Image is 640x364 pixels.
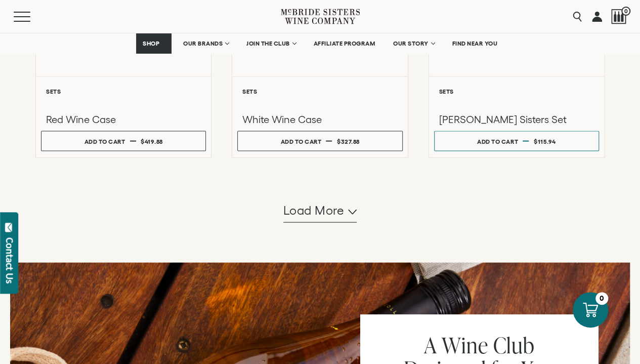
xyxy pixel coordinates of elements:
div: Contact Us [5,237,15,284]
a: JOIN THE CLUB [240,33,302,54]
span: JOIN THE CLUB [246,40,290,47]
span: SHOP [143,40,160,47]
h3: [PERSON_NAME] Sisters Set [439,113,594,126]
a: FIND NEAR YOU [446,33,504,54]
button: Add to cart $419.88 [41,131,206,151]
span: 0 [621,7,630,16]
span: A [423,330,437,360]
a: AFFILIATE PROGRAM [307,33,382,54]
span: $419.88 [141,138,163,145]
div: Add to cart [84,134,125,149]
div: 0 [595,292,608,305]
h3: Red Wine Case [46,113,201,126]
span: $327.88 [337,138,360,145]
button: Mobile Menu Trigger [14,12,50,22]
span: FIND NEAR YOU [452,40,498,47]
span: AFFILIATE PROGRAM [314,40,375,47]
span: Load more [283,202,345,219]
h6: Sets [242,88,397,95]
a: OUR STORY [387,33,441,54]
span: $115.94 [534,138,556,145]
button: Load more [283,198,357,223]
div: Add to cart [477,134,518,149]
button: Add to cart $115.94 [434,131,599,151]
span: OUR STORY [393,40,429,47]
span: Club [493,330,534,360]
span: OUR BRANDS [183,40,223,47]
a: SHOP [136,33,172,54]
button: Add to cart $327.88 [237,131,402,151]
span: Wine [442,330,488,360]
h6: Sets [46,88,201,95]
div: Add to cart [280,134,321,149]
a: OUR BRANDS [177,33,235,54]
h3: White Wine Case [242,113,397,126]
h6: Sets [439,88,594,95]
